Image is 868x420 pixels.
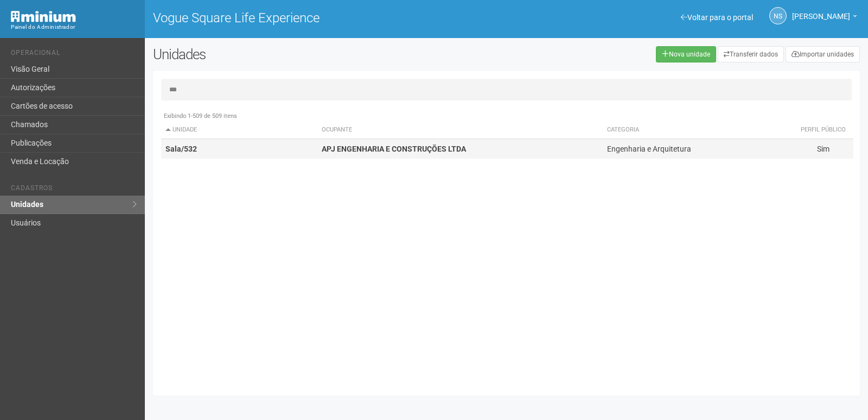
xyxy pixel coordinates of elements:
[656,46,716,62] a: Nova unidade
[786,46,860,62] a: Importar unidades
[322,145,466,153] strong: APJ ENGENHARIA E CONSTRUÇÕES LTDA
[718,46,784,62] a: Transferir dados
[11,11,76,22] img: Minium
[11,184,137,196] li: Cadastros
[817,145,829,153] span: Sim
[317,121,603,139] th: Ocupante: activate to sort column ascending
[165,145,197,153] strong: Sala/532
[153,11,499,25] h1: Vogue Square Life Experience
[11,22,137,32] div: Painel do Administrador
[603,139,793,159] td: Engenharia e Arquitetura
[792,2,850,21] span: Nicolle Silva
[793,121,853,139] th: Perfil público: activate to sort column ascending
[603,121,793,139] th: Categoria: activate to sort column ascending
[161,121,317,139] th: Unidade: activate to sort column descending
[792,14,857,22] a: [PERSON_NAME]
[161,111,853,121] div: Exibindo 1-509 de 509 itens
[681,13,753,22] a: Voltar para o portal
[153,46,438,62] h2: Unidades
[769,7,787,24] a: NS
[11,49,137,60] li: Operacional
